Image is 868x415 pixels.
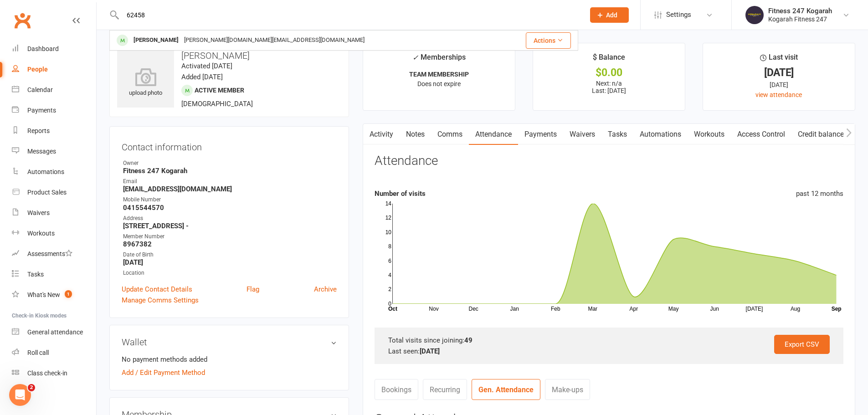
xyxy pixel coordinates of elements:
div: Waivers [27,209,50,216]
a: Waivers [12,203,96,223]
div: Kogarah Fitness 247 [768,15,832,23]
div: Dashboard [27,45,59,52]
strong: Number of visits [375,190,426,198]
div: Fitness 247 Kogarah [768,7,832,15]
button: Actions [526,32,571,49]
a: Dashboard [12,39,96,59]
div: [DATE] [711,68,847,77]
span: 1 [65,290,72,298]
div: Product Sales [27,189,67,196]
div: Reports [27,127,50,134]
span: [DEMOGRAPHIC_DATA] [181,100,253,108]
div: past 12 months [796,188,843,199]
a: Update Contact Details [122,284,192,295]
a: Credit balance [791,124,850,145]
div: What's New [27,291,60,298]
div: [PERSON_NAME][DOMAIN_NAME][EMAIL_ADDRESS][DOMAIN_NAME] [181,34,367,47]
a: Add / Edit Payment Method [122,367,205,378]
a: Bookings [375,379,418,400]
strong: [DATE] [123,258,337,266]
div: Class check-in [27,369,67,377]
a: Flag [247,284,259,295]
div: Owner [123,159,337,168]
a: Make-ups [545,379,590,400]
a: Automations [633,124,688,145]
h3: Contact information [122,138,337,152]
a: Workouts [688,124,731,145]
a: Tasks [12,264,96,285]
a: Gen. Attendance [472,379,540,400]
a: Export CSV [774,335,830,354]
div: Date of Birth [123,251,337,259]
strong: TEAM MEMBERSHIP [409,71,469,78]
a: Notes [400,124,431,145]
a: Waivers [563,124,601,145]
a: Calendar [12,80,96,100]
div: Payments [27,107,56,114]
p: Next: n/a Last: [DATE] [541,80,677,94]
span: Active member [195,87,244,94]
strong: 49 [464,336,473,344]
div: [DATE] [711,80,847,90]
span: Settings [666,5,691,25]
img: thumb_image1749097489.png [745,6,764,24]
li: No payment methods added [122,354,337,365]
div: Email [123,177,337,186]
div: Last seen: [388,346,830,357]
i: ✓ [412,53,418,62]
div: Calendar [27,86,53,93]
button: Add [590,7,629,23]
a: Recurring [423,379,467,400]
iframe: Intercom live chat [9,384,31,406]
input: Search... [120,9,578,21]
div: Location [123,269,337,277]
h3: Wallet [122,337,337,347]
a: Tasks [601,124,633,145]
h3: [PERSON_NAME] [117,51,341,61]
div: Total visits since joining: [388,335,830,346]
a: Comms [431,124,469,145]
a: Automations [12,162,96,182]
strong: [STREET_ADDRESS] - [123,222,337,230]
time: Activated [DATE] [181,62,232,70]
a: Assessments [12,244,96,264]
div: Messages [27,148,56,155]
a: Workouts [12,223,96,244]
a: Payments [518,124,563,145]
a: Roll call [12,343,96,363]
a: Archive [314,284,337,295]
span: 2 [28,384,35,391]
strong: [EMAIL_ADDRESS][DOMAIN_NAME] [123,185,337,193]
div: Tasks [27,271,44,278]
span: Does not expire [417,80,461,87]
div: Address [123,214,337,223]
div: $0.00 [541,68,677,77]
span: Add [606,11,617,19]
div: Assessments [27,250,72,257]
a: Class kiosk mode [12,363,96,384]
a: Reports [12,121,96,141]
a: Payments [12,100,96,121]
div: General attendance [27,328,83,336]
strong: 8967382 [123,240,337,248]
a: General attendance kiosk mode [12,322,96,343]
div: People [27,66,48,73]
a: What's New1 [12,285,96,305]
a: People [12,59,96,80]
a: Product Sales [12,182,96,203]
div: Workouts [27,230,55,237]
a: Clubworx [11,9,34,32]
div: Roll call [27,349,49,356]
h3: Attendance [375,154,438,168]
div: Member Number [123,232,337,241]
div: Last visit [760,51,798,68]
div: Memberships [412,51,466,68]
strong: [DATE] [420,347,440,355]
a: view attendance [755,91,802,98]
div: [PERSON_NAME] [131,34,181,47]
div: $ Balance [593,51,625,68]
div: Automations [27,168,64,175]
a: Attendance [469,124,518,145]
a: Messages [12,141,96,162]
strong: Fitness 247 Kogarah [123,167,337,175]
